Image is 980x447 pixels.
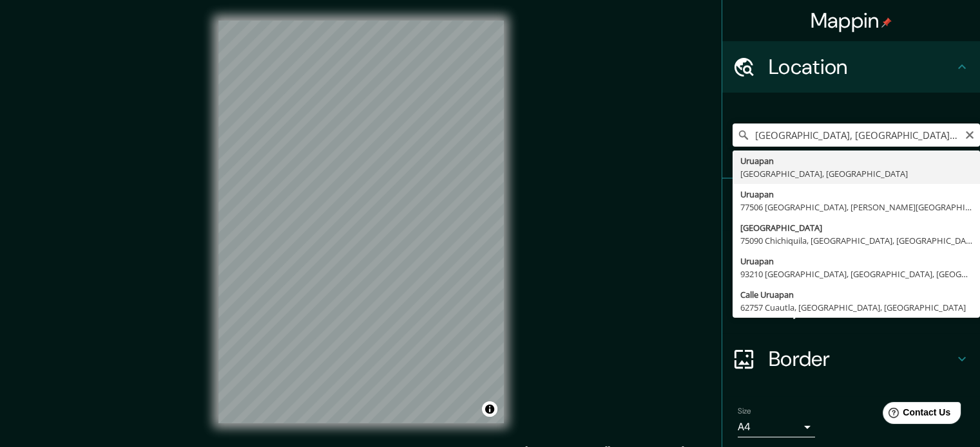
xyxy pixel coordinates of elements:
[811,8,892,33] h4: Mappin
[738,406,751,417] label: Size
[218,21,504,423] canvas: Map
[722,282,980,333] div: Layout
[769,54,954,80] h4: Location
[722,179,980,230] div: Pins
[769,295,954,320] h4: Layout
[722,41,980,93] div: Location
[740,234,972,247] div: 75090 Chichiquila, [GEOGRAPHIC_DATA], [GEOGRAPHIC_DATA]
[738,417,815,437] div: A4
[740,301,972,314] div: 62757 Cuautla, [GEOGRAPHIC_DATA], [GEOGRAPHIC_DATA]
[740,221,972,234] div: [GEOGRAPHIC_DATA]
[722,333,980,385] div: Border
[482,401,497,417] button: Toggle attribution
[881,17,892,28] img: pin-icon.png
[769,346,954,372] h4: Border
[740,268,972,280] div: 93210 [GEOGRAPHIC_DATA], [GEOGRAPHIC_DATA], [GEOGRAPHIC_DATA]
[740,188,972,201] div: Uruapan
[740,201,972,214] div: 77506 [GEOGRAPHIC_DATA], [PERSON_NAME][GEOGRAPHIC_DATA], [GEOGRAPHIC_DATA]
[965,128,975,140] button: Clear
[865,397,966,433] iframe: Help widget launcher
[740,255,972,268] div: Uruapan
[733,123,980,147] input: Pick your city or area
[722,230,980,282] div: Style
[740,288,972,301] div: Calle Uruapan
[740,154,972,167] div: Uruapan
[740,167,972,180] div: [GEOGRAPHIC_DATA], [GEOGRAPHIC_DATA]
